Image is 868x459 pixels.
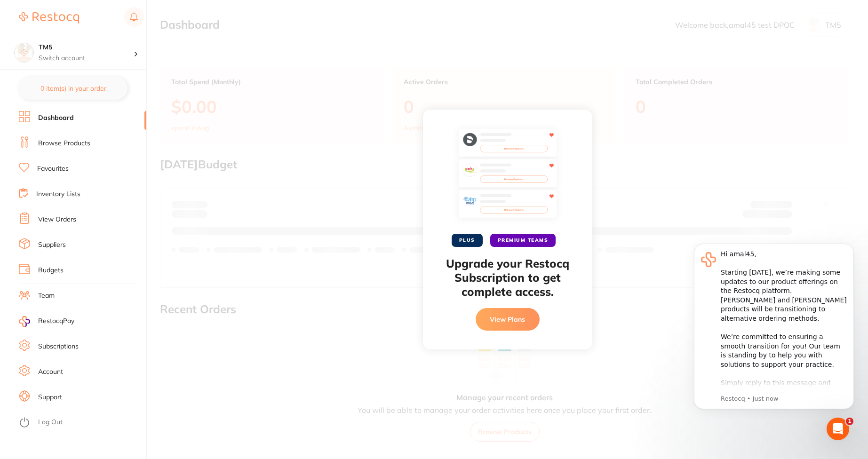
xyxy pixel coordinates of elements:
button: View Plans [476,308,540,331]
button: Log Out [19,415,143,430]
a: Dashboard [38,113,74,123]
iframe: Intercom notifications message [680,229,868,434]
a: View Orders [38,215,76,224]
a: Team [38,291,55,301]
img: RestocqPay [19,316,30,327]
span: RestocqPay [38,317,74,326]
a: Browse Products [38,139,90,148]
div: Hi amal45, ​ Starting [DATE], we’re making some updates to our product offerings on the Restocq p... [41,20,167,241]
p: Switch account [39,54,134,63]
a: Account [38,367,63,377]
span: PREMIUM TEAMS [490,234,556,247]
a: Subscriptions [38,342,79,351]
h4: TM5 [39,43,134,52]
p: Message from Restocq, sent Just now [41,165,167,174]
iframe: Intercom live chat [827,418,849,440]
img: favourites-preview.svg [458,128,557,222]
a: Favourites [37,164,69,174]
a: Log Out [38,418,63,427]
a: Suppliers [38,240,66,250]
a: Support [38,393,62,402]
a: Restocq Logo [19,7,79,29]
img: Restocq Logo [19,12,79,24]
span: PLUS [452,234,483,247]
a: RestocqPay [19,316,74,327]
a: Budgets [38,266,64,275]
a: Inventory Lists [36,190,80,199]
img: TM5 [15,43,33,62]
button: 0 item(s) in your order [19,77,127,100]
span: 1 [846,418,853,425]
h2: Upgrade your Restocq Subscription to get complete access. [442,256,573,299]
